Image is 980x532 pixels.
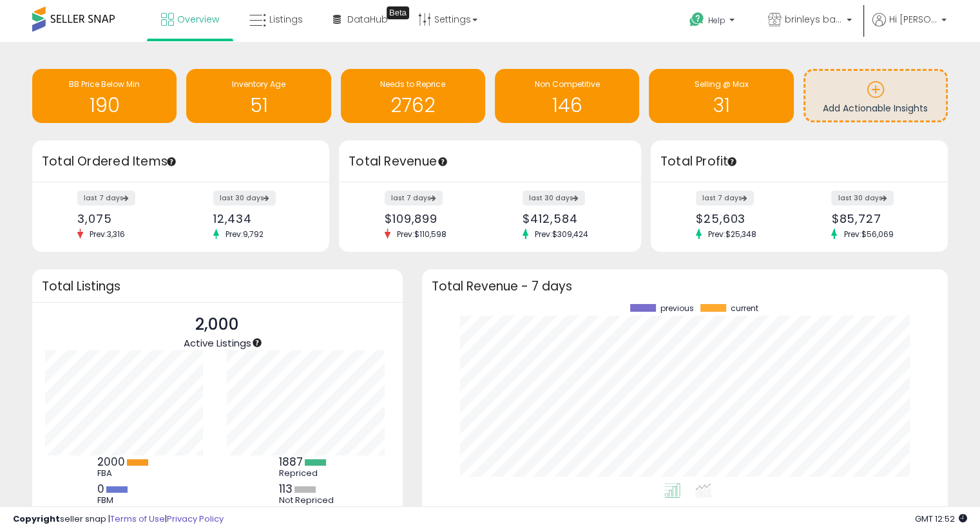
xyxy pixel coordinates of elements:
[97,481,104,497] b: 0
[166,156,177,167] div: Tooltip anchor
[385,212,481,225] div: $109,899
[689,12,705,28] i: Get Help
[77,191,135,205] label: last 7 days
[279,454,303,470] b: 1887
[279,468,337,479] div: Repriced
[831,191,894,205] label: last 30 days
[13,513,224,526] div: seller snap | |
[213,191,276,205] label: last 30 days
[390,229,453,240] span: Prev: $110,598
[83,229,131,240] span: Prev: 3,316
[915,513,967,525] span: 2025-09-15 12:52 GMT
[837,229,899,240] span: Prev: $56,069
[679,2,747,42] a: Help
[232,79,285,90] span: Inventory Age
[528,229,595,240] span: Prev: $309,424
[535,79,600,90] span: Non Competitive
[831,212,925,225] div: $85,727
[347,13,388,26] span: DataHub
[97,454,125,470] b: 2000
[660,304,694,313] span: previous
[42,153,320,171] h3: Total Ordered Items
[110,513,165,525] a: Terms of Use
[186,69,331,123] a: Inventory Age 51
[437,156,448,167] div: Tooltip anchor
[279,481,293,497] b: 113
[32,69,177,123] a: BB Price Below Min 190
[523,212,619,225] div: $412,584
[385,191,443,205] label: last 7 days
[193,95,324,116] h1: 51
[77,212,171,225] div: 3,075
[805,71,946,120] a: Add Actionable Insights
[702,229,763,240] span: Prev: $25,348
[279,495,337,506] div: Not Repriced
[387,6,409,19] div: Tooltip anchor
[731,304,758,313] span: current
[251,337,263,348] div: Tooltip anchor
[177,13,219,26] span: Overview
[696,191,754,205] label: last 7 days
[523,191,585,205] label: last 30 days
[501,95,633,116] h1: 146
[184,336,251,350] span: Active Listings
[69,79,140,90] span: BB Price Below Min
[785,13,843,26] span: brinleys bargains
[495,69,639,123] a: Non Competitive 146
[349,153,631,171] h3: Total Revenue
[694,79,748,90] span: Selling @ Max
[726,156,738,167] div: Tooltip anchor
[219,229,270,240] span: Prev: 9,792
[184,312,251,337] p: 2,000
[39,95,170,116] h1: 190
[655,95,787,116] h1: 31
[347,95,479,116] h1: 2762
[872,13,946,42] a: Hi [PERSON_NAME]
[213,212,307,225] div: 12,434
[97,468,155,479] div: FBA
[269,13,303,26] span: Listings
[708,15,725,26] span: Help
[380,79,445,90] span: Needs to Reprice
[97,495,155,506] div: FBM
[13,513,60,525] strong: Copyright
[660,153,938,171] h3: Total Profit
[42,281,393,291] h3: Total Listings
[696,212,789,225] div: $25,603
[167,513,224,525] a: Privacy Policy
[649,69,793,123] a: Selling @ Max 31
[823,102,928,115] span: Add Actionable Insights
[889,13,937,26] span: Hi [PERSON_NAME]
[341,69,485,123] a: Needs to Reprice 2762
[432,281,938,291] h3: Total Revenue - 7 days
